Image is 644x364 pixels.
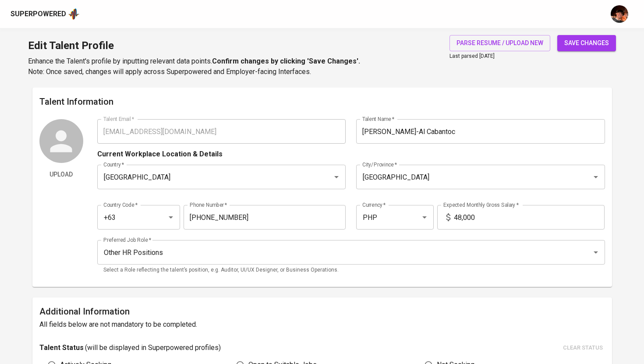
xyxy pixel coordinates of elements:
p: Talent Status [39,343,84,353]
span: parse resume / upload new [456,38,543,49]
button: parse resume / upload new [449,35,550,51]
span: save changes [564,38,609,49]
h1: Edit Talent Profile [28,35,360,56]
span: Upload [43,169,80,180]
a: Superpoweredapp logo [11,7,80,21]
button: Upload [39,166,83,183]
button: Open [590,246,602,258]
p: Select a Role reflecting the talent’s position, e.g. Auditor, UI/UX Designer, or Business Operati... [103,266,599,275]
img: diemas@glints.com [611,5,628,23]
button: save changes [557,35,616,51]
div: Superpowered [11,9,66,19]
p: Current Workplace Location & Details [97,149,223,159]
button: Open [418,211,431,223]
h6: Additional Information [39,304,605,318]
h6: Talent Information [39,95,605,109]
p: ( will be displayed in Superpowered profiles ) [85,343,221,353]
b: Confirm changes by clicking 'Save Changes'. [212,57,360,65]
button: Open [165,211,177,223]
span: Last parsed [DATE] [449,53,495,59]
button: Open [330,171,343,183]
button: Open [590,171,602,183]
h6: All fields below are not mandatory to be completed. [39,318,605,331]
p: Enhance the Talent's profile by inputting relevant data points. Note: Once saved, changes will ap... [28,56,360,77]
img: app logo [68,7,80,21]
